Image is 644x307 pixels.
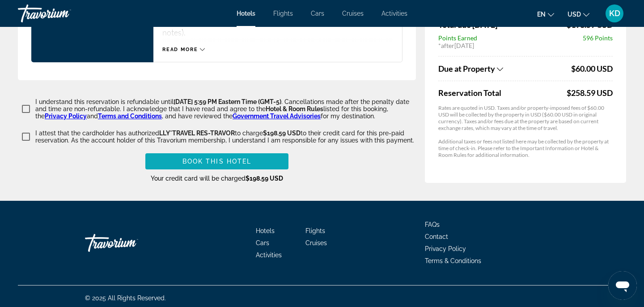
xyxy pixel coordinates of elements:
button: Change language [537,8,554,21]
p: I understand this reservation is refundable until . Cancellations made after the penalty date and... [35,98,416,120]
a: Privacy Policy [45,112,87,120]
span: en [537,11,546,18]
a: Cruises [342,10,364,17]
a: Hotels [237,10,255,17]
p: Rates are quoted in USD. Taxes and/or property-imposed fees of $60.00 USD will be collected by th... [438,104,613,131]
a: Terms and Conditions [98,112,162,120]
button: Change currency [568,8,589,21]
button: Book this hotel [145,153,288,169]
button: Read more [162,46,205,53]
a: Flights [305,227,325,234]
a: Cars [311,10,324,17]
a: Contact [425,233,448,240]
span: Your credit card will be charged [151,175,283,182]
span: © 2025 All Rights Reserved. [85,294,166,302]
div: $258.59 USD [567,88,613,98]
span: [DATE] 5:59 PM Eastern Time (GMT-5) [174,98,281,105]
span: $198.59 USD [263,130,301,137]
a: Privacy Policy [425,245,466,252]
p: I attest that the cardholder has authorized to charge to their credit card for this pre-paid rese... [35,130,416,144]
span: Hotel & Room Rules [266,105,323,112]
a: Terms & Conditions [425,257,481,264]
span: Due at Property [438,64,495,74]
span: $60.00 USD [571,64,613,74]
a: Cruises [305,239,327,246]
span: LLY*TRAVEL RES-TRAVOR [159,130,235,137]
a: FAQs [425,221,440,228]
a: Cars [256,239,269,246]
a: Government Travel Advisories [233,112,321,120]
a: Travorium [85,229,174,256]
span: USD [568,11,581,18]
a: Flights [273,10,293,17]
span: 596 Points [583,34,613,42]
span: Reservation Total [438,88,564,98]
span: Points Earned [438,34,477,42]
a: Travorium [18,2,107,25]
a: Hotels [256,227,275,234]
a: Activities [381,10,407,17]
span: Book this hotel [182,158,252,165]
span: KD [609,9,620,18]
button: Show Taxes and Fees breakdown [438,63,569,74]
div: * [DATE] [438,42,613,49]
button: User Menu [603,4,626,23]
span: after [441,42,454,49]
a: Activities [256,251,282,259]
span: $198.59 USD [246,175,283,182]
p: Additional taxes or fees not listed here may be collected by the property at time of check-in. Pl... [438,138,613,158]
iframe: Button to launch messaging window [608,271,637,300]
span: Read more [162,47,198,52]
